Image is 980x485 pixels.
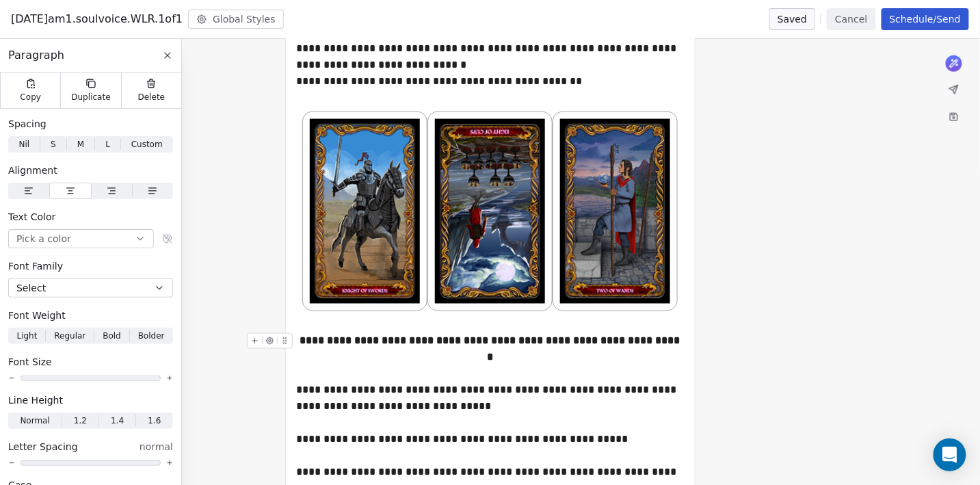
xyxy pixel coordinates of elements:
[8,259,63,273] span: Font Family
[140,440,173,454] span: normal
[54,330,85,342] span: Regular
[20,415,49,427] span: Normal
[20,92,41,103] span: Copy
[827,8,875,30] button: Cancel
[933,438,966,471] div: Open Intercom Messenger
[8,47,64,64] span: Paragraph
[8,210,55,224] span: Text Color
[16,281,46,295] span: Select
[882,8,969,30] button: Schedule/Send
[148,415,161,427] span: 1.6
[188,10,284,29] button: Global Styles
[51,138,56,150] span: S
[77,138,84,150] span: M
[8,117,47,131] span: Spacing
[138,330,165,342] span: Bolder
[8,163,57,177] span: Alignment
[8,309,66,322] span: Font Weight
[131,138,163,150] span: Custom
[103,330,121,342] span: Bold
[16,330,37,342] span: Light
[18,138,29,150] span: Nil
[8,393,63,407] span: Line Height
[769,8,815,30] button: Saved
[8,355,52,369] span: Font Size
[8,229,154,248] button: Pick a color
[8,440,78,454] span: Letter Spacing
[138,92,165,103] span: Delete
[111,415,124,427] span: 1.4
[74,415,87,427] span: 1.2
[71,92,110,103] span: Duplicate
[105,138,110,150] span: L
[11,11,183,27] span: [DATE]am1.soulvoice.WLR.1of1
